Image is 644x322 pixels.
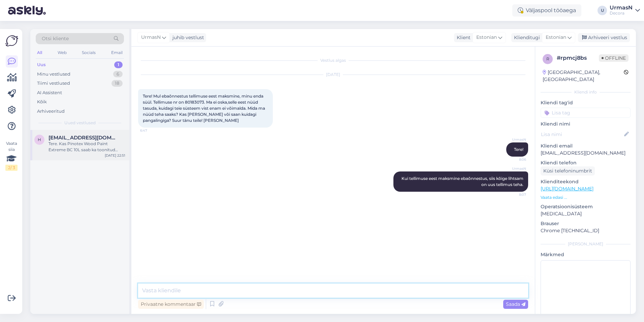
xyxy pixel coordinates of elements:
[541,220,631,227] p: Brauser
[80,48,97,57] div: Socials
[49,141,125,153] div: Tere. Kas Pinotex Wood Paint Extreme BC 10L saab ka toonitud [PERSON_NAME] tellida?
[170,34,204,41] div: juhib vestlust
[501,166,526,171] span: UrmasN
[37,71,70,78] div: Minu vestlused
[38,137,41,142] span: h
[476,34,497,41] span: Estonian
[64,120,96,126] span: Uued vestlused
[113,71,123,78] div: 6
[37,108,65,115] div: Arhiveeritud
[37,99,47,105] div: Kõik
[610,5,633,10] div: UrmasN
[5,140,18,171] div: Vaata siia
[543,69,624,83] div: [GEOGRAPHIC_DATA], [GEOGRAPHIC_DATA]
[401,176,524,187] span: Kui tellimuse eest maksmine ebaõnnestus, siis kõige lihtsam on uus tellimus teha.
[138,72,528,78] div: [DATE]
[541,108,631,118] input: Lisa tag
[138,57,528,63] div: Vestlus algas
[141,34,161,41] span: UrmasN
[143,93,266,123] span: Tere! Mul ebaõnnestus tellimuse eest maksmine, minu enda süül. Tellimuse nr on 80183073. Ma ei os...
[105,153,125,158] div: [DATE] 22:51
[541,241,631,247] div: [PERSON_NAME]
[140,128,165,133] span: 6:47
[557,54,599,62] div: # rpmcj8bs
[541,150,631,157] p: [EMAIL_ADDRESS][DOMAIN_NAME]
[541,142,631,150] p: Kliendi email
[138,300,204,309] div: Privaatne kommentaar
[541,227,631,234] p: Chrome [TECHNICAL_ID]
[454,34,471,41] div: Klient
[610,5,640,16] a: UrmasNDecora
[49,135,119,141] span: helari.vatsing@gmail.com
[36,48,43,57] div: All
[506,301,525,307] span: Saada
[541,210,631,217] p: [MEDICAL_DATA]
[541,203,631,210] p: Operatsioonisüsteem
[546,34,566,41] span: Estonian
[37,89,62,96] div: AI Assistent
[56,48,68,57] div: Web
[5,165,18,171] div: 2 / 3
[610,10,633,16] div: Decora
[111,80,123,87] div: 18
[578,33,630,42] div: Arhiveeri vestlus
[541,120,631,128] p: Kliendi nimi
[541,131,623,138] input: Lisa nimi
[37,80,70,87] div: Tiimi vestlused
[598,6,607,15] div: U
[110,48,124,57] div: Email
[541,89,631,95] div: Kliendi info
[37,61,46,68] div: Uus
[541,251,631,258] p: Märkmed
[541,186,593,192] a: [URL][DOMAIN_NAME]
[541,159,631,166] p: Kliendi telefon
[599,54,629,62] span: Offline
[541,166,595,176] div: Küsi telefoninumbrit
[501,137,526,142] span: UrmasN
[501,157,526,162] span: 8:06
[501,192,526,197] span: 8:07
[511,34,540,41] div: Klienditugi
[512,4,581,17] div: Väljaspool tööaega
[5,34,18,47] img: Askly Logo
[541,194,631,200] p: Vaata edasi ...
[42,35,69,42] span: Otsi kliente
[114,61,123,68] div: 1
[514,147,523,152] span: Tere!
[546,56,549,61] span: r
[541,178,631,185] p: Klienditeekond
[541,99,631,106] p: Kliendi tag'id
